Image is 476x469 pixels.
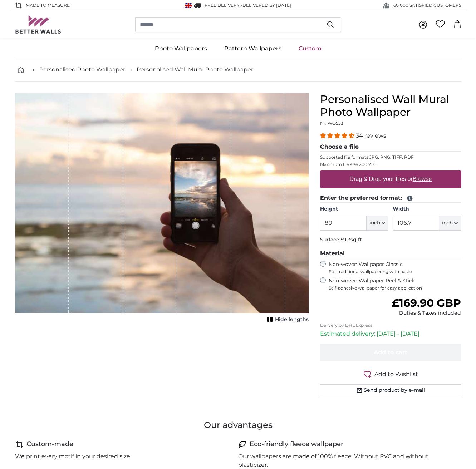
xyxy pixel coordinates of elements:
[15,419,461,431] h3: Our advantages
[374,349,407,356] span: Add to cart
[392,296,461,310] span: £169.90 GBP
[320,330,461,338] p: Estimated delivery: [DATE] - [DATE]
[216,39,290,58] a: Pattern Wallpapers
[250,439,343,449] h4: Eco-friendly fleece wallpaper
[290,39,330,58] a: Custom
[205,3,241,8] span: FREE delivery!
[329,277,461,291] label: Non-woven Wallpaper Peel & Stick
[320,384,461,396] button: Send product by e-mail
[320,194,461,203] legend: Enter the preferred format:
[393,2,461,9] span: 60,000 SATISFIED CUSTOMERS
[137,65,253,74] a: Personalised Wall Mural Photo Wallpaper
[329,261,461,275] label: Non-woven Wallpaper Classic
[146,39,216,58] a: Photo Wallpapers
[320,120,343,126] span: Nr. WQ553
[392,310,461,317] div: Duties & Taxes included
[320,249,461,258] legend: Material
[329,269,461,275] span: For traditional wallpapering with paste
[15,15,62,34] img: Betterwalls
[340,236,362,243] span: 59.3sq ft
[320,236,461,243] p: Surface:
[442,219,453,227] span: inch
[439,216,461,231] button: inch
[26,2,70,9] span: Made to Measure
[320,206,388,213] label: Height
[320,154,461,160] p: Supported file formats JPG, PNG, TIFF, PDF
[320,93,461,119] h1: Personalised Wall Mural Photo Wallpaper
[26,439,73,449] h4: Custom-made
[39,65,125,74] a: Personalised Photo Wallpaper
[347,172,434,186] label: Drag & Drop your files or
[320,322,461,328] p: Delivery by DHL Express
[265,315,309,325] button: Hide lengths
[15,452,130,461] p: We print every motif in your desired size
[241,3,291,8] span: -
[275,316,309,323] span: Hide lengths
[369,219,380,227] span: inch
[320,344,461,361] button: Add to cart
[356,132,386,139] span: 34 reviews
[413,176,432,182] u: Browse
[320,132,356,139] span: 4.32 stars
[185,3,192,8] img: United Kingdom
[320,162,461,167] p: Maximum file size 200MB.
[367,216,388,231] button: inch
[15,93,309,325] div: 1 of 1
[393,206,461,213] label: Width
[242,3,291,8] span: Delivered by [DATE]
[374,370,418,379] span: Add to Wishlist
[320,143,461,152] legend: Choose a file
[329,285,461,291] span: Self-adhesive wallpaper for easy application
[15,58,461,82] nav: breadcrumbs
[320,370,461,379] button: Add to Wishlist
